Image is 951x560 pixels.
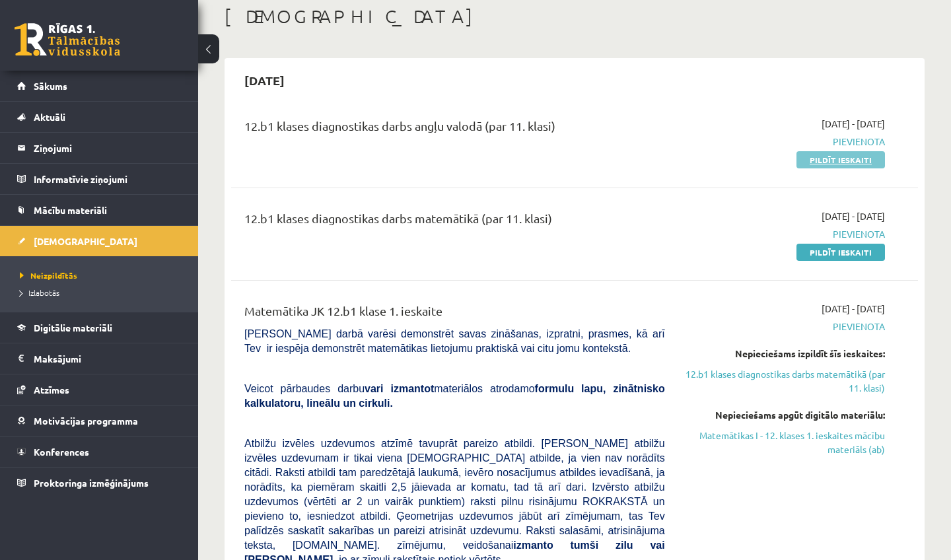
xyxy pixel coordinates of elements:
div: Nepieciešams apgūt digitālo materiālu: [685,408,885,422]
span: [DEMOGRAPHIC_DATA] [34,235,137,247]
a: Konferences [17,437,182,467]
div: Nepieciešams izpildīt šīs ieskaites: [685,347,885,361]
b: vari izmantot [365,383,434,394]
a: Digitālie materiāli [17,312,182,343]
a: Neizpildītās [20,269,185,281]
legend: Informatīvie ziņojumi [34,164,182,194]
span: Pievienota [685,135,885,149]
legend: Maksājumi [34,343,182,374]
span: Sākums [34,80,67,92]
span: Atzīmes [34,384,69,396]
span: Proktoringa izmēģinājums [34,477,149,489]
a: Izlabotās [20,287,185,298]
a: Pildīt ieskaiti [796,151,885,168]
a: Proktoringa izmēģinājums [17,468,182,498]
span: Neizpildītās [20,270,77,281]
a: Aktuāli [17,102,182,132]
span: Veicot pārbaudes darbu materiālos atrodamo [244,383,665,409]
b: izmanto [513,540,553,551]
span: [DATE] - [DATE] [822,302,885,316]
span: Mācību materiāli [34,204,107,216]
a: [DEMOGRAPHIC_DATA] [17,226,182,256]
a: Rīgas 1. Tālmācības vidusskola [15,23,120,56]
a: Motivācijas programma [17,405,182,436]
span: Pievienota [685,320,885,333]
a: Informatīvie ziņojumi [17,164,182,194]
span: [PERSON_NAME] darbā varēsi demonstrēt savas zināšanas, izpratni, prasmes, kā arī Tev ir iespēja d... [244,328,665,354]
span: Konferences [34,446,89,458]
a: 12.b1 klases diagnostikas darbs matemātikā (par 11. klasi) [685,367,885,395]
span: Pievienota [685,227,885,241]
h1: [DEMOGRAPHIC_DATA] [225,5,925,28]
span: Izlabotās [20,287,59,298]
a: Maksājumi [17,343,182,374]
h2: [DATE] [231,65,298,96]
div: 12.b1 klases diagnostikas darbs angļu valodā (par 11. klasi) [244,117,665,141]
a: Mācību materiāli [17,195,182,225]
span: Aktuāli [34,111,65,123]
b: formulu lapu, zinātnisko kalkulatoru, lineālu un cirkuli. [244,383,665,409]
a: Atzīmes [17,374,182,405]
a: Ziņojumi [17,133,182,163]
span: Digitālie materiāli [34,322,112,333]
a: Matemātikas I - 12. klases 1. ieskaites mācību materiāls (ab) [685,429,885,456]
span: [DATE] - [DATE] [822,209,885,223]
a: Sākums [17,71,182,101]
a: Pildīt ieskaiti [796,244,885,261]
legend: Ziņojumi [34,133,182,163]
span: Motivācijas programma [34,415,138,427]
div: 12.b1 klases diagnostikas darbs matemātikā (par 11. klasi) [244,209,665,234]
span: [DATE] - [DATE] [822,117,885,131]
div: Matemātika JK 12.b1 klase 1. ieskaite [244,302,665,326]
